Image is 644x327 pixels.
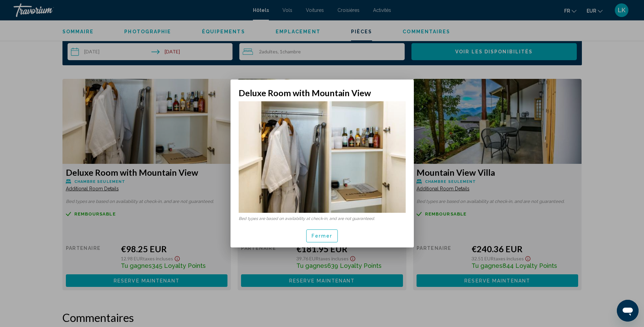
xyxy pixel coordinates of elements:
img: 1b5a04c2-7cad-4ecf-b4c8-0fc88a17577f.jpeg [239,101,406,213]
h2: Deluxe Room with Mountain View [239,88,406,98]
p: Bed types are based on availability at check-in, and are not guaranteed. [239,216,406,221]
span: Fermer [312,234,333,239]
iframe: Button to launch messaging window [617,300,639,322]
button: Fermer [306,229,338,242]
